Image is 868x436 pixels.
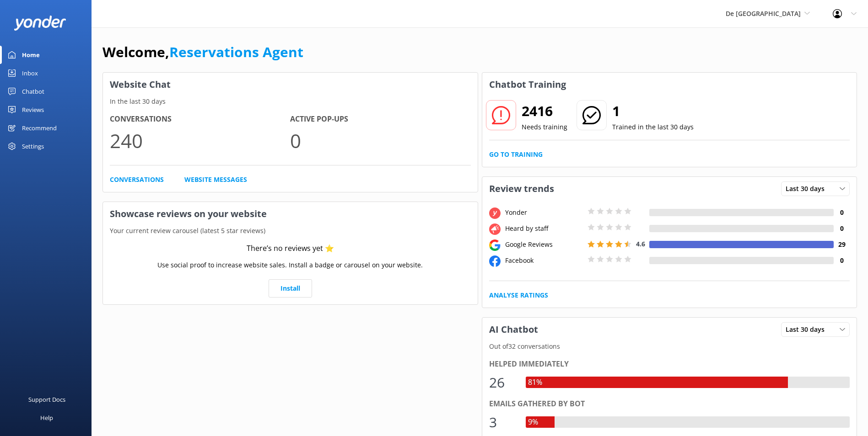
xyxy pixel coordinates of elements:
[482,341,857,351] p: Out of 32 conversations
[482,318,545,341] h3: AI Chatbot
[834,255,850,266] h4: 0
[22,82,44,101] div: Chatbot
[503,255,585,266] div: Facebook
[522,122,567,132] p: Needs training
[103,73,478,96] h3: Website Chat
[110,113,290,125] h4: Conversations
[28,390,65,409] div: Support Docs
[489,411,517,433] div: 3
[290,125,470,156] p: 0
[503,223,585,234] div: Heard by staff
[526,416,540,428] div: 9%
[834,239,850,250] h4: 29
[110,125,290,156] p: 240
[40,409,53,427] div: Help
[22,64,38,82] div: Inbox
[184,175,247,185] a: Website Messages
[489,149,543,160] a: Go to Training
[489,398,850,410] div: Emails gathered by bot
[526,377,545,388] div: 81%
[482,73,573,96] h3: Chatbot Training
[102,41,303,63] h1: Welcome,
[22,119,57,137] div: Recommend
[103,96,478,106] p: In the last 30 days
[786,184,830,194] span: Last 30 days
[522,100,567,122] h2: 2416
[503,239,585,250] div: Google Reviews
[14,16,66,31] img: yonder-white-logo.png
[22,46,40,64] div: Home
[290,113,470,125] h4: Active Pop-ups
[834,207,850,218] h4: 0
[103,226,478,236] p: Your current review carousel (latest 5 star reviews)
[612,100,694,122] h2: 1
[157,260,423,270] p: Use social proof to increase website sales. Install a badge or carousel on your website.
[726,9,801,18] span: De [GEOGRAPHIC_DATA]
[110,175,164,185] a: Conversations
[103,202,478,226] h3: Showcase reviews on your website
[612,122,694,132] p: Trained in the last 30 days
[786,324,830,335] span: Last 30 days
[489,290,548,300] a: Analyse Ratings
[834,223,850,234] h4: 0
[636,239,645,248] span: 4.6
[489,358,850,370] div: Helped immediately
[247,243,334,255] div: There’s no reviews yet ⭐
[22,137,44,155] div: Settings
[489,372,517,393] div: 26
[22,101,44,119] div: Reviews
[169,43,303,61] a: Reservations Agent
[482,177,561,201] h3: Review trends
[269,279,312,298] a: Install
[503,207,585,218] div: Yonder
